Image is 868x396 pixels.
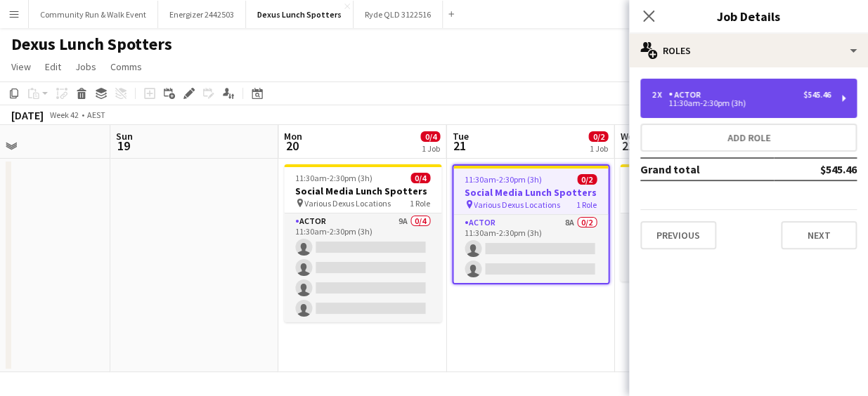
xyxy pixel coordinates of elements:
[420,131,440,142] span: 0/4
[620,164,777,282] app-job-card: 11:30am-2:30pm (3h)0/2Social Media Lunch Spotters Various Dexus Locations1 RoleActor9A0/211:30am-...
[410,173,430,183] span: 0/4
[620,185,777,197] h3: Social Media Lunch Spotters
[284,213,441,322] app-card-role: Actor9A0/411:30am-2:30pm (3h)
[774,158,857,180] td: $545.46
[452,164,609,284] app-job-card: 11:30am-2:30pm (3h)0/2Social Media Lunch Spotters Various Dexus Locations1 RoleActor8A0/211:30am-...
[75,60,96,73] span: Jobs
[11,34,172,55] h1: Dexus Lunch Spotters
[577,174,597,185] span: 0/2
[29,1,158,28] button: Community Run & Walk Event
[588,131,608,142] span: 0/2
[640,124,857,152] button: Add role
[11,108,44,122] div: [DATE]
[781,221,857,249] button: Next
[304,198,391,209] span: Various Dexus Locations
[39,58,67,76] a: Edit
[284,130,302,143] span: Mon
[652,90,668,100] div: 2 x
[114,138,133,154] span: 19
[421,143,439,154] div: 1 Job
[618,138,638,154] span: 22
[282,138,302,154] span: 20
[629,7,868,25] h3: Job Details
[116,130,133,143] span: Sun
[453,186,608,199] h3: Social Media Lunch Spotters
[452,130,468,143] span: Tue
[295,173,373,183] span: 11:30am-2:30pm (3h)
[803,90,831,100] div: $545.46
[640,158,774,180] td: Grand total
[6,58,37,76] a: View
[576,199,597,210] span: 1 Role
[668,90,706,100] div: Actor
[465,174,542,185] span: 11:30am-2:30pm (3h)
[453,215,608,283] app-card-role: Actor8A0/211:30am-2:30pm (3h)
[640,221,716,249] button: Previous
[158,1,246,28] button: Energizer 2442503
[284,164,441,322] app-job-card: 11:30am-2:30pm (3h)0/4Social Media Lunch Spotters Various Dexus Locations1 RoleActor9A0/411:30am-...
[410,198,430,209] span: 1 Role
[11,60,31,73] span: View
[87,110,105,120] div: AEST
[474,199,560,210] span: Various Dexus Locations
[70,58,102,76] a: Jobs
[450,138,468,154] span: 21
[105,58,148,76] a: Comms
[629,34,868,67] div: Roles
[652,100,831,107] div: 11:30am-2:30pm (3h)
[246,1,354,28] button: Dexus Lunch Spotters
[45,60,61,73] span: Edit
[354,1,443,28] button: Ryde QLD 3122516
[284,185,441,197] h3: Social Media Lunch Spotters
[620,130,638,143] span: Wed
[589,143,607,154] div: 1 Job
[620,213,777,282] app-card-role: Actor9A0/211:30am-2:30pm (3h)
[110,60,142,73] span: Comms
[46,110,82,120] span: Week 42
